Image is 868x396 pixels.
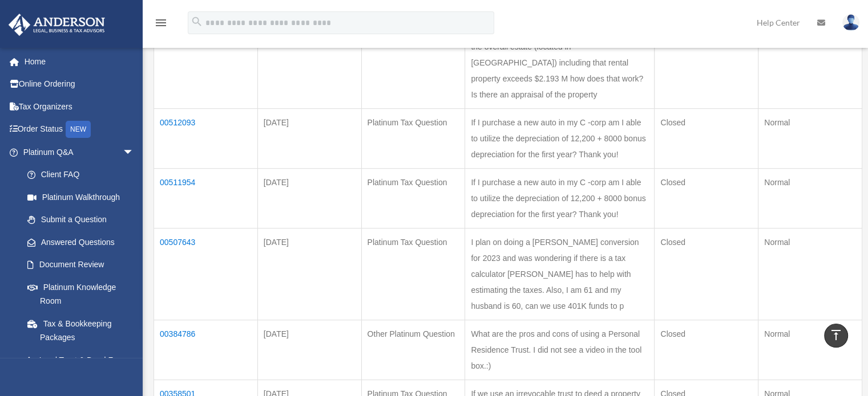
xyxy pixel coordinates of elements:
td: Normal [758,168,862,228]
i: vertical_align_top [829,328,843,342]
a: Submit a Question [16,209,146,231]
img: Anderson Advisors Platinum Portal [5,14,108,36]
i: search [191,15,203,28]
span: arrow_drop_down [123,141,146,164]
a: menu [154,20,168,30]
td: [DATE] [257,17,361,108]
a: Platinum Knowledge Room [16,276,146,312]
td: If I purchase a new auto in my C -corp am I able to utilize the depreciation of 12,200 + 8000 bon... [465,168,655,228]
a: Platinum Q&Aarrow_drop_down [8,141,146,164]
a: Document Review [16,254,146,276]
td: If I purchase a new auto in my C -corp am I able to utilize the depreciation of 12,200 + 8000 bon... [465,108,655,168]
td: Closed [655,228,758,320]
td: Platinum Tax Question [361,168,465,228]
td: Other Platinum Question [361,320,465,379]
a: Tax Organizers [8,95,151,118]
a: Answered Questions [16,231,140,254]
img: User Pic [842,14,859,31]
td: 00511954 [154,168,258,228]
td: [DATE] [257,108,361,168]
a: Home [8,50,151,73]
td: Normal [758,17,862,108]
a: vertical_align_top [824,324,848,348]
td: What are the pros and cons of using a Personal Residence Trust. I did not see a video in the tool... [465,320,655,379]
td: 00384786 [154,320,258,379]
td: 00512093 [154,108,258,168]
td: 00507643 [154,228,258,320]
td: [DATE] [257,320,361,379]
a: Online Ordering [8,73,151,96]
td: Normal [758,320,862,379]
td: Closed [655,108,758,168]
td: 00540232 [154,17,258,108]
a: Order StatusNEW [8,118,151,141]
td: Platinum Tax Question [361,228,465,320]
td: Platinum Tax Question [361,17,465,108]
td: [DATE] [257,168,361,228]
i: menu [154,16,168,30]
a: Platinum Walkthrough [16,186,146,209]
td: If my heirs inherit rental property and the value of the overall estate (located in [GEOGRAPHIC_D... [465,17,655,108]
td: Closed [655,168,758,228]
td: Platinum Tax Question [361,108,465,168]
div: NEW [66,121,91,138]
td: Closed [655,17,758,108]
a: Client FAQ [16,164,146,186]
a: Land Trust & Deed Forum [16,349,146,371]
td: I plan on doing a [PERSON_NAME] conversion for 2023 and was wondering if there is a tax calculato... [465,228,655,320]
td: Normal [758,108,862,168]
td: [DATE] [257,228,361,320]
td: Normal [758,228,862,320]
td: Closed [655,320,758,379]
a: Tax & Bookkeeping Packages [16,312,146,349]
